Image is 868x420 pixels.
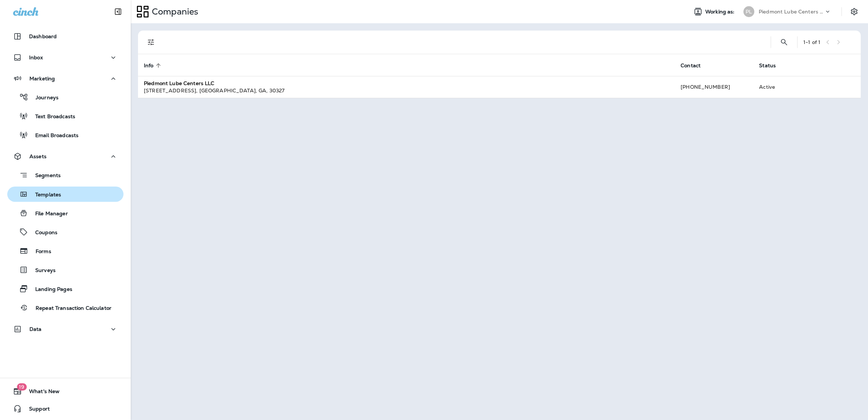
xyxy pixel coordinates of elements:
[848,5,861,18] button: Settings
[28,267,56,274] p: Surveys
[17,383,27,391] span: 19
[28,132,78,139] p: Email Broadcasts
[7,262,123,277] button: Surveys
[7,243,123,259] button: Forms
[7,300,123,315] button: Repeat Transaction Calculator
[7,322,123,336] button: Data
[22,388,60,397] span: What's New
[144,87,669,94] div: [STREET_ADDRESS] , [GEOGRAPHIC_DATA] , GA , 30327
[681,62,710,69] span: Contact
[7,384,123,399] button: 19What's New
[28,286,72,293] p: Landing Pages
[759,9,824,15] p: Piedmont Lube Centers LLC
[28,172,61,180] p: Segments
[7,127,123,143] button: Email Broadcasts
[7,89,123,105] button: Journeys
[7,187,123,202] button: Templates
[759,63,776,69] span: Status
[681,63,701,69] span: Contact
[108,4,128,19] button: Collapse Sidebar
[28,229,57,236] p: Coupons
[7,71,123,86] button: Marketing
[7,149,123,164] button: Assets
[7,205,123,221] button: File Manager
[705,9,736,15] span: Working as:
[29,55,43,60] p: Inbox
[28,95,58,101] p: Journeys
[803,39,820,45] div: 1 - 1 of 1
[149,6,198,17] p: Companies
[28,192,61,199] p: Templates
[743,6,754,17] div: PL
[777,35,791,49] button: Search Companies
[22,406,50,415] span: Support
[28,113,75,120] p: Text Broadcasts
[759,62,785,69] span: Status
[29,326,42,332] p: Data
[7,50,123,65] button: Inbox
[7,401,123,416] button: Support
[753,76,807,98] td: Active
[675,76,753,98] td: [PHONE_NUMBER]
[29,76,55,81] p: Marketing
[144,63,154,69] span: Info
[7,108,123,124] button: Text Broadcasts
[144,35,158,49] button: Filters
[7,224,123,240] button: Coupons
[144,80,215,87] strong: Piedmont Lube Centers LLC
[29,153,46,159] p: Assets
[28,248,51,255] p: Forms
[7,29,123,44] button: Dashboard
[28,305,111,312] p: Repeat Transaction Calculator
[29,33,57,39] p: Dashboard
[144,62,163,69] span: Info
[7,167,123,183] button: Segments
[7,281,123,296] button: Landing Pages
[28,211,68,217] p: File Manager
